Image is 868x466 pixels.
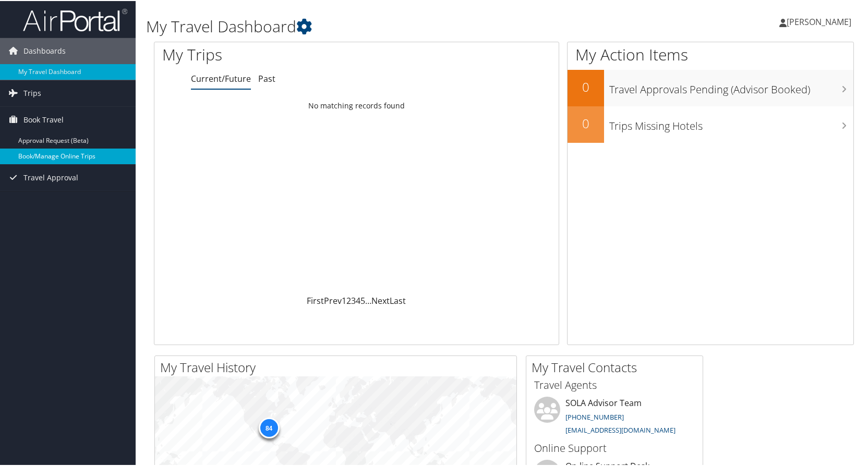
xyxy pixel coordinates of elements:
a: [PHONE_NUMBER] [565,411,624,421]
a: 1 [342,294,346,305]
h1: My Travel Dashboard [146,15,623,36]
a: 2 [346,294,351,305]
a: 5 [360,294,365,305]
a: [PERSON_NAME] [779,5,862,36]
span: Book Travel [23,106,64,132]
h2: 0 [568,114,604,131]
span: Trips [23,79,41,105]
a: 4 [356,294,360,305]
h1: My Action Items [568,43,853,65]
h1: My Trips [162,43,382,65]
td: No matching records found [154,95,559,114]
li: SOLA Advisor Team [529,396,700,438]
a: Last [390,294,406,305]
a: [EMAIL_ADDRESS][DOMAIN_NAME] [565,424,676,434]
div: 84 [258,416,279,437]
a: Past [258,72,275,83]
h3: Online Support [534,440,695,455]
a: 0Trips Missing Hotels [568,105,853,142]
a: Next [371,294,390,305]
a: 0Travel Approvals Pending (Advisor Booked) [568,69,853,105]
a: 3 [351,294,356,305]
h3: Trips Missing Hotels [609,113,853,132]
h2: 0 [568,77,604,95]
img: airportal-logo.png [23,7,127,31]
span: … [365,294,371,305]
a: First [307,294,324,305]
h2: My Travel History [160,358,516,375]
a: Current/Future [191,72,251,83]
h3: Travel Agents [534,377,695,391]
h3: Travel Approvals Pending (Advisor Booked) [609,76,853,96]
span: [PERSON_NAME] [787,15,851,27]
span: Dashboards [23,37,66,63]
a: Prev [324,294,342,305]
span: Travel Approval [23,164,78,190]
h2: My Travel Contacts [532,358,703,375]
